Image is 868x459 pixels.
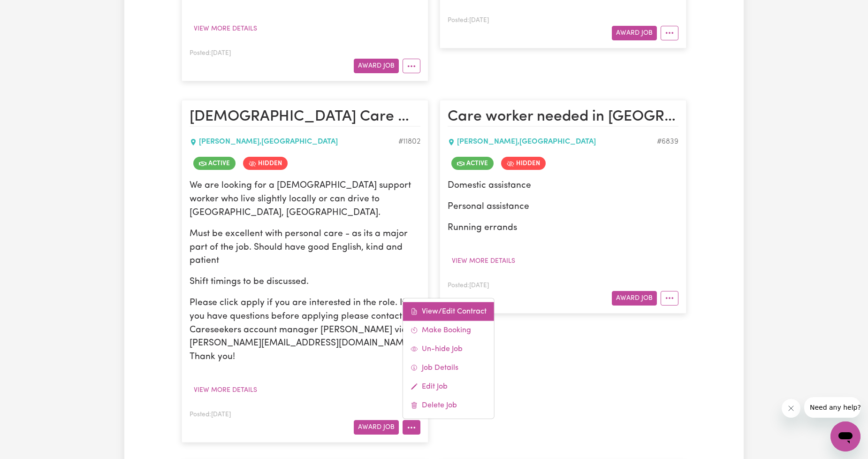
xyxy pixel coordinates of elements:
[612,26,657,40] button: Award Job
[403,340,494,359] a: Un-hide Job
[190,412,231,418] span: Posted: [DATE]
[448,222,678,235] p: Running errands
[398,136,420,147] div: Job ID #11802
[448,108,678,127] h2: Care worker needed in Willoughby
[448,179,678,193] p: Domestic assistance
[501,157,546,170] span: Job is hidden
[451,157,494,170] span: Job is active
[403,321,494,340] a: Make Booking
[661,291,678,306] button: More options
[804,397,860,418] iframe: Message from company
[612,291,657,306] button: Award Job
[403,420,420,435] button: More options
[448,283,489,289] span: Posted: [DATE]
[190,383,261,398] button: View more details
[193,157,236,170] span: Job is active
[190,136,398,147] div: [PERSON_NAME] , [GEOGRAPHIC_DATA]
[448,200,678,214] p: Personal assistance
[190,50,231,56] span: Posted: [DATE]
[448,17,489,23] span: Posted: [DATE]
[190,22,261,36] button: View more details
[190,228,420,268] p: Must be excellent with personal care - as its a major part of the job. Should have good English, ...
[661,26,678,40] button: More options
[782,399,800,418] iframe: Close message
[403,396,494,415] a: Delete Job
[190,297,420,364] p: Please click apply if you are interested in the role. If you have questions before applying pleas...
[448,254,519,268] button: View more details
[830,421,860,451] iframe: Button to launch messaging window
[190,179,420,220] p: We are looking for a [DEMOGRAPHIC_DATA] support worker who live slightly locally or can drive to ...
[657,136,678,147] div: Job ID #6839
[6,7,57,14] span: Need any help?
[403,359,494,377] a: Job Details
[403,59,420,73] button: More options
[403,377,494,396] a: Edit Job
[190,275,420,289] p: Shift timings to be discussed.
[448,136,657,147] div: [PERSON_NAME] , [GEOGRAPHIC_DATA]
[403,298,495,419] div: More options
[243,157,288,170] span: Job is hidden
[190,108,420,127] h2: Female Care Worker Needed In Willoughby, NSW for Personal Care, Meal Prep, Cleaning Services, Gro...
[354,420,399,435] button: Award Job
[403,302,494,321] a: View/Edit Contract
[354,59,399,73] button: Award Job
